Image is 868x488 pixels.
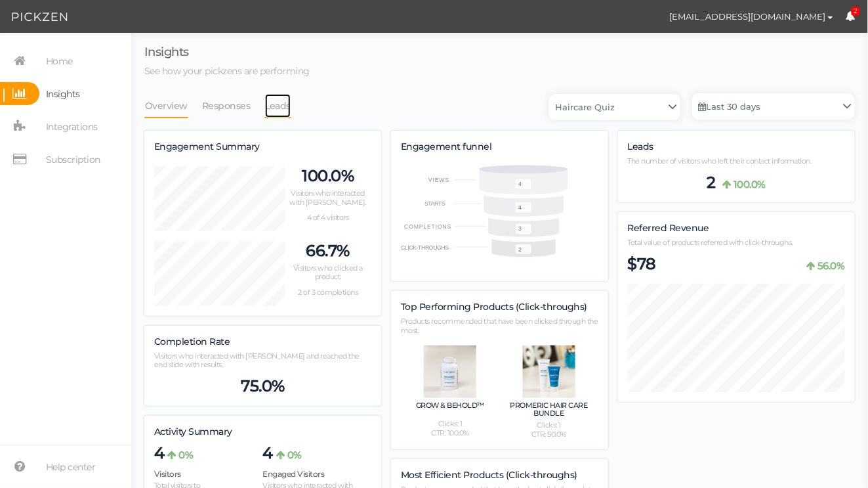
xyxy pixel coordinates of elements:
span: Activity Summary [154,426,232,437]
p: 2 of 3 completions [285,288,371,298]
a: Leads [264,93,292,118]
li: Leads [264,93,305,118]
text: VIEWS [428,177,449,183]
a: Last 30 days [692,93,855,120]
h4: GROW & BEHOLD™ [416,401,484,416]
span: Engagement Summary [154,141,260,152]
span: 2 [707,173,716,192]
span: Insights [144,45,189,59]
span: Visitors who clicked a product. [293,263,363,282]
h4: PROMERIC HAIR CARE BUNDLE [503,401,594,417]
span: Visitors [154,469,181,479]
span: [EMAIL_ADDRESS][DOMAIN_NAME] [670,11,826,22]
span: Help center [46,456,96,477]
li: Overview [144,93,201,118]
img: e27a4a10dc8ab5c2416db8e1e0f57e81 [634,5,657,28]
span: Top Performing Products (Click-throughs) [401,301,587,313]
text: COMPLETIONS [404,223,451,230]
text: 2 [519,246,522,253]
a: Overview [144,93,188,118]
text: STARTS [424,200,445,207]
b: 100.0% [734,178,766,190]
span: Products recommended that have been clicked through the most. [401,317,598,335]
span: See how your pickzens are performing [144,65,310,77]
span: 4 [154,443,165,463]
span: Visitors who interacted with [PERSON_NAME]. [290,189,367,207]
span: Completion Rate [154,336,230,347]
a: Responses [201,93,251,118]
text: CLICK-THROUGHS [401,244,449,251]
span: Engaged Visitors [262,469,324,479]
span: 4 [262,443,273,463]
span: 75.0% [241,376,285,396]
span: Clicks: 1 CTR: 100.0% [431,420,469,438]
span: Home [46,51,73,72]
li: Responses [201,93,264,118]
span: Clicks: 1 CTR: 50.0% [531,421,566,439]
span: Referred Revenue [628,222,709,234]
p: 4 of 4 visitors [285,213,371,223]
span: Integrations [46,116,98,137]
b: 0% [179,449,194,461]
span: Visitors who interacted with [PERSON_NAME] and reached the end slide with results. [154,351,360,370]
b: 0% [287,449,302,461]
span: Total value of products referred with click-throughs. [628,238,793,247]
span: Engagement funnel [401,141,492,152]
label: Leads [628,141,654,153]
span: Subscription [46,149,100,170]
span: Most Efficient Products (Click-throughs) [401,469,577,481]
b: 56.0% [817,259,845,272]
span: 2 [852,7,861,16]
p: 66.7% [285,241,371,261]
img: Pickzen logo [12,9,68,25]
span: Insights [46,83,80,104]
span: The number of visitors who left their contact information. [628,156,812,166]
p: 100.0% [285,166,371,186]
text: 4 [519,181,522,187]
text: 4 [519,204,522,211]
span: $78 [628,254,656,274]
button: [EMAIL_ADDRESS][DOMAIN_NAME] [657,5,846,28]
text: 3 [519,226,522,233]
